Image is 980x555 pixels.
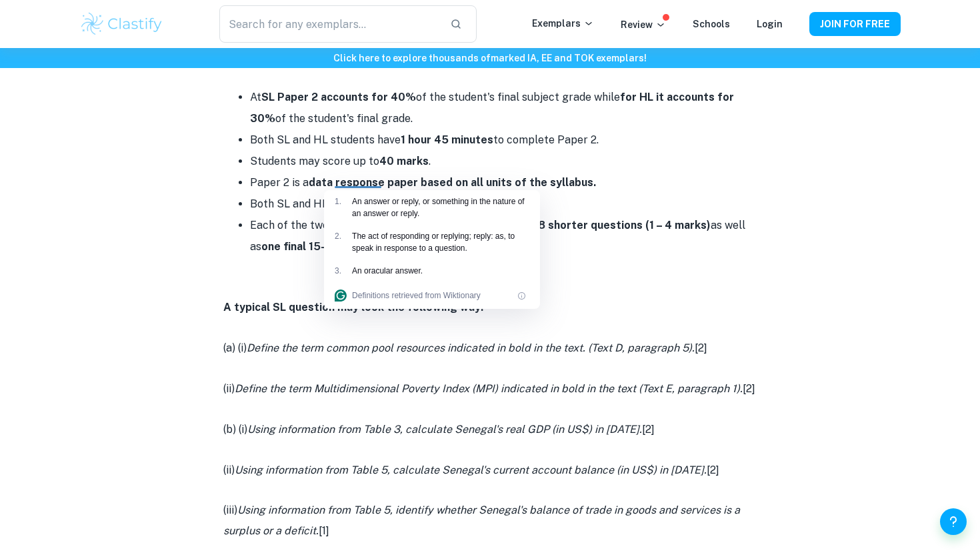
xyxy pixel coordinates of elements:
p: (ii) [2] [223,460,757,480]
img: Clastify logo [79,11,164,37]
li: Both SL and HL students have to complete Paper 2. [250,129,757,151]
strong: one final 15-mark extended response question. [261,240,507,253]
p: (b) (i) [2] [223,420,757,440]
li: Each of the two available questions will consist of as well as [250,215,757,257]
li: Paper 2 is a [250,172,757,193]
strong: around 8 shorter questions [499,219,643,231]
i: Using information from Table 5, calculate Senegal's current account balance (in US$) in [DATE]. [235,464,707,476]
li: Students may score up to . [250,151,757,172]
p: (a) (i) [2] [223,338,757,358]
p: (iii) [1] [223,500,757,541]
strong: for HL it accounts for 30% [250,91,734,125]
button: Help and Feedback [940,508,967,535]
strong: data response paper based on all units of the syllabus. [309,176,596,189]
p: (ii) [2] [223,379,757,399]
i: Using information from Table 5, identify whether Senegal's balance of trade in goods and services... [223,504,740,536]
i: Define the term Multidimensional Poverty Index (MPI) indicated in bold in the text (Text E, parag... [235,382,743,395]
button: JOIN FOR FREE [809,12,901,36]
strong: (1 – 4 marks) [645,219,711,231]
h6: Click here to explore thousands of marked IA, EE and TOK exemplars ! [3,51,977,65]
strong: A typical SL question may look the following way: [223,301,483,314]
p: Exemplars [532,16,594,31]
a: Schools [693,19,730,29]
strong: minutes [451,133,493,146]
p: Review [621,17,666,32]
strong: SL Paper 2 accounts for 40% [261,91,416,103]
i: Using information from Table 3, calculate Senegal's real GDP (in US$) in [DATE]. [247,423,642,436]
li: At of the student's final subject grade while of the student's final grade. [250,87,757,129]
li: Both SL and HL students answer out of two questions. [250,193,757,215]
strong: 40 marks [379,155,429,167]
a: Login [757,19,783,29]
i: Define the term common pool resources indicated in bold in the text. (Text D, paragraph 5). [247,342,695,354]
input: Search for any exemplars... [219,5,439,43]
strong: 1 hour 45 [401,133,449,146]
